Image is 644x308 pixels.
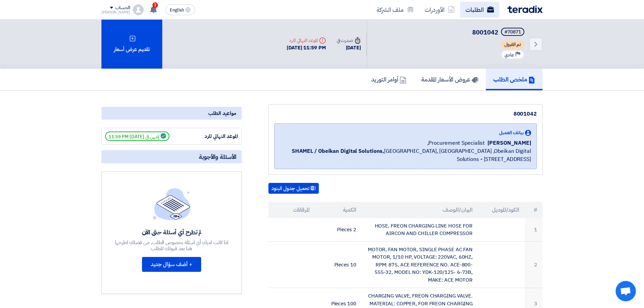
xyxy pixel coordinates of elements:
h5: ملخص الطلب [493,75,535,83]
span: عادي [504,52,514,58]
button: تحميل جدول البنود [268,183,319,194]
div: الموعد النهائي للرد [187,133,238,140]
div: [PERSON_NAME] [101,10,130,14]
div: [DATE] 11:59 PM [287,44,326,52]
span: 3 [152,2,158,8]
span: بيانات العميل [499,129,524,136]
a: Open chat [616,281,636,301]
img: profile_test.png [133,4,144,15]
td: 2 [525,241,543,288]
span: الأسئلة والأجوبة [199,153,236,161]
img: Teradix logo [507,5,543,13]
td: 10 Pieces [315,241,362,288]
th: الكمية [315,202,362,218]
button: + أضف سؤال جديد [142,257,201,272]
span: [PERSON_NAME] [487,139,531,147]
td: 1 [525,218,543,242]
span: Procurement Specialist, [427,139,485,147]
td: 2 Pieces [315,218,362,242]
div: الحساب [115,5,130,11]
a: عروض الأسعار المقدمة [414,69,486,90]
span: English [170,8,184,13]
span: [GEOGRAPHIC_DATA], [GEOGRAPHIC_DATA] ,Obeikan Digital Solutions - [STREET_ADDRESS] [280,147,531,163]
h5: أوامر التوريد [371,75,406,83]
th: # [525,202,543,218]
img: empty_state_list.svg [153,188,191,220]
a: الأوردرات [419,2,460,18]
td: MOTOR, FAN MOTOR, SINGLE PHASE AC FAN MOTOR, 1/10 HP, VOLTAGE: 220VAC, 60HZ, RPM: 875, ACE REFERE... [362,241,478,288]
td: HOSE, FREON CHARGING LINE HOSE FOR AIRCON AND CHILLER COMPRESSOR [362,218,478,242]
button: English [165,4,195,15]
div: الموعد النهائي للرد [287,37,326,44]
span: 8001042 [472,28,498,37]
div: صدرت في [337,37,361,44]
div: لم تطرح أي أسئلة حتى الآن [114,228,229,236]
a: ملخص الطلب [486,69,543,90]
h5: عروض الأسعار المقدمة [421,75,478,83]
div: تقديم عرض أسعار [101,20,162,69]
a: الطلبات [460,2,499,18]
th: المرفقات [268,202,315,218]
div: مواعيد الطلب [101,107,242,120]
b: SHAMEL / Obeikan Digital Solutions, [292,147,384,155]
div: اذا كانت لديك أي اسئلة بخصوص الطلب, من فضلك اطرحها هنا بعد قبولك للطلب [114,239,229,252]
a: ملف الشركة [371,2,419,18]
div: [DATE] [337,44,361,52]
h5: 8001042 [472,28,526,37]
th: البيان/الوصف [362,202,478,218]
th: الكود/الموديل [478,202,525,218]
span: تم القبول [501,41,524,49]
span: إنتهي في [DATE] 11:59 PM [105,132,169,141]
div: #70871 [504,30,521,34]
div: 8001042 [274,110,537,118]
a: أوامر التوريد [364,69,414,90]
